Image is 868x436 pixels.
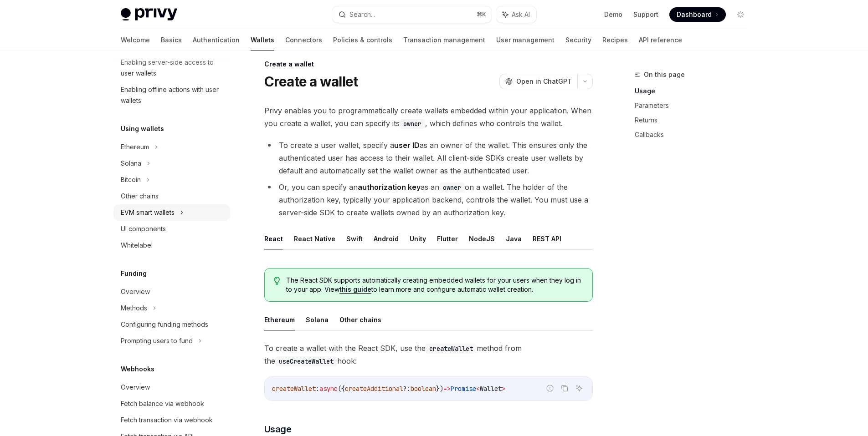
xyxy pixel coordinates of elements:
[477,11,486,18] span: ⌘ K
[121,191,159,202] div: Other chains
[345,385,403,393] span: createAdditional
[274,277,280,285] svg: Tip
[113,81,230,109] a: Enabling offline actions with user wallets
[439,183,465,193] code: owner
[264,228,283,249] button: React
[559,382,570,394] button: Copy the contents from the code block
[294,228,335,249] button: React Native
[339,285,371,294] a: this guide
[113,54,230,81] a: Enabling server-side access to user wallets
[436,385,443,393] span: })
[121,268,147,279] h5: Funding
[121,142,149,152] div: Ethereum
[113,395,230,412] a: Fetch balance via webhook
[604,10,622,19] a: Demo
[121,335,193,346] div: Prompting users to fund
[469,228,495,249] button: NodeJS
[121,415,213,426] div: Fetch transaction via webhook
[644,69,685,80] span: On this page
[264,139,593,177] li: To create a user wallet, specify a as an owner of the wallet. This ensures only the authenticated...
[121,319,208,330] div: Configuring funding methods
[499,74,577,89] button: Open in ChatGPT
[677,10,712,19] span: Dashboard
[113,237,230,253] a: Whitelabel
[121,174,141,185] div: Bitcoin
[121,123,164,134] h5: Using wallets
[113,412,230,428] a: Fetch transaction via webhook
[121,29,150,51] a: Welcome
[544,382,556,394] button: Report incorrect code
[264,60,593,69] div: Create a wallet
[121,286,150,297] div: Overview
[411,385,436,393] span: boolean
[602,29,628,51] a: Recipes
[426,344,477,354] code: createWallet
[113,379,230,395] a: Overview
[121,303,147,314] div: Methods
[374,228,399,249] button: Android
[113,284,230,300] a: Overview
[403,29,485,51] a: Transaction management
[338,385,345,393] span: ({
[121,84,225,106] div: Enabling offline actions with user wallets
[496,29,555,51] a: User management
[633,10,658,19] a: Support
[506,228,522,249] button: Java
[285,29,322,51] a: Connectors
[496,6,536,23] button: Ask AI
[306,309,329,330] button: Solana
[502,385,505,393] span: >
[113,188,230,204] a: Other chains
[437,228,458,249] button: Flutter
[272,385,316,393] span: createWallet
[121,364,154,375] h5: Webhooks
[451,385,476,393] span: Promise
[193,29,240,51] a: Authentication
[264,181,593,219] li: Or, you can specify an as an on a wallet. The holder of the authorization key, typically your app...
[121,57,225,79] div: Enabling server-side access to user wallets
[319,385,338,393] span: async
[512,10,530,19] span: Ask AI
[113,221,230,237] a: UI components
[349,9,375,20] div: Search...
[476,385,480,393] span: <
[410,228,426,249] button: Unity
[121,8,177,21] img: light logo
[264,423,292,436] span: Usage
[669,7,726,22] a: Dashboard
[443,385,451,393] span: =>
[573,382,585,394] button: Ask AI
[635,98,755,113] a: Parameters
[113,316,230,333] a: Configuring funding methods
[358,183,421,192] strong: authorization key
[264,104,593,130] span: Privy enables you to programmatically create wallets embedded within your application. When you c...
[733,7,748,22] button: Toggle dark mode
[635,113,755,127] a: Returns
[635,84,755,98] a: Usage
[121,382,150,393] div: Overview
[565,29,591,51] a: Security
[121,207,175,218] div: EVM smart wallets
[339,309,381,330] button: Other chains
[394,141,420,150] strong: user ID
[286,276,583,294] span: The React SDK supports automatically creating embedded wallets for your users when they log in to...
[264,73,358,90] h1: Create a wallet
[316,385,319,393] span: :
[121,398,204,409] div: Fetch balance via webhook
[264,342,593,367] span: To create a wallet with the React SDK, use the method from the hook:
[400,119,425,129] code: owner
[332,6,492,23] button: Search...⌘K
[161,29,182,51] a: Basics
[635,127,755,142] a: Callbacks
[516,77,572,86] span: Open in ChatGPT
[346,228,363,249] button: Swift
[121,223,166,234] div: UI components
[121,240,153,251] div: Whitelabel
[533,228,561,249] button: REST API
[639,29,682,51] a: API reference
[403,385,411,393] span: ?:
[251,29,274,51] a: Wallets
[121,158,141,169] div: Solana
[480,385,502,393] span: Wallet
[333,29,392,51] a: Policies & controls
